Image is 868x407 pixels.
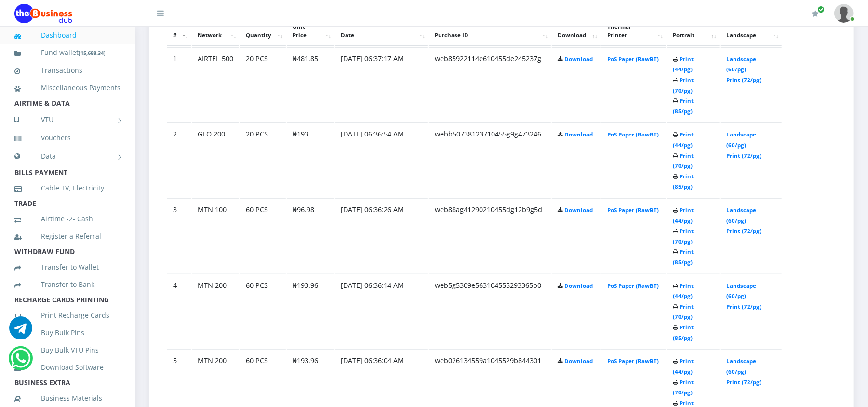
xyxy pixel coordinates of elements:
[11,354,31,370] a: Chat for support
[673,227,694,245] a: Print (70/pg)
[673,97,694,115] a: Print (85/pg)
[167,122,191,197] td: 2
[335,122,428,197] td: [DATE] 06:36:54 AM
[335,274,428,349] td: [DATE] 06:36:14 AM
[14,77,120,99] a: Miscellaneous Payments
[240,122,286,197] td: 20 PCS
[607,357,659,365] a: PoS Paper (RawBT)
[14,4,72,23] img: Logo
[673,55,694,73] a: Print (44/pg)
[673,248,694,266] a: Print (85/pg)
[673,282,694,300] a: Print (44/pg)
[726,76,761,83] a: Print (72/pg)
[817,6,825,13] span: Renew/Upgrade Subscription
[335,47,428,122] td: [DATE] 06:37:17 AM
[726,55,756,73] a: Landscape (60/pg)
[673,131,694,149] a: Print (44/pg)
[14,144,120,168] a: Data
[80,49,104,56] b: 15,688.34
[240,47,286,122] td: 20 PCS
[287,274,334,349] td: ₦193.96
[607,282,659,289] a: PoS Paper (RawBT)
[726,227,761,234] a: Print (72/pg)
[14,24,120,46] a: Dashboard
[667,16,720,46] th: Portrait: activate to sort column ascending
[429,16,551,46] th: Purchase ID: activate to sort column ascending
[726,131,756,149] a: Landscape (60/pg)
[14,273,120,296] a: Transfer to Bank
[240,274,286,349] td: 60 PCS
[564,131,593,138] a: Download
[14,339,120,361] a: Buy Bulk VTU Pins
[14,256,120,278] a: Transfer to Wallet
[673,357,694,375] a: Print (44/pg)
[429,122,551,197] td: webb50738123710455g9g473246
[192,122,239,197] td: GLO 200
[607,131,659,138] a: PoS Paper (RawBT)
[726,303,761,310] a: Print (72/pg)
[673,152,694,170] a: Print (70/pg)
[14,59,120,81] a: Transactions
[192,47,239,122] td: AIRTEL 500
[673,379,694,396] a: Print (70/pg)
[564,282,593,289] a: Download
[287,198,334,273] td: ₦96.98
[673,76,694,94] a: Print (70/pg)
[673,206,694,224] a: Print (44/pg)
[14,304,120,326] a: Print Recharge Cards
[607,55,659,63] a: PoS Paper (RawBT)
[673,303,694,321] a: Print (70/pg)
[167,198,191,273] td: 3
[14,225,120,247] a: Register a Referral
[192,274,239,349] td: MTN 200
[726,282,756,300] a: Landscape (60/pg)
[167,47,191,122] td: 1
[14,177,120,199] a: Cable TV, Electricity
[726,357,756,375] a: Landscape (60/pg)
[429,198,551,273] td: web88ag41290210455dg12b9g5d
[429,47,551,122] td: web85922114e610455de245237g
[726,379,761,386] a: Print (72/pg)
[167,274,191,349] td: 4
[240,198,286,273] td: 60 PCS
[14,356,120,379] a: Download Software
[167,16,191,46] th: #: activate to sort column descending
[14,41,120,64] a: Fund wallet[15,688.34]
[812,10,819,17] i: Renew/Upgrade Subscription
[834,4,854,23] img: User
[240,16,286,46] th: Quantity: activate to sort column ascending
[726,152,761,159] a: Print (72/pg)
[192,198,239,273] td: MTN 100
[287,47,334,122] td: ₦481.85
[335,16,428,46] th: Date: activate to sort column ascending
[673,173,694,190] a: Print (85/pg)
[14,208,120,230] a: Airtime -2- Cash
[79,49,106,56] small: [ ]
[9,324,32,339] a: Chat for support
[552,16,601,46] th: Download: activate to sort column ascending
[721,16,782,46] th: Landscape: activate to sort column ascending
[601,16,666,46] th: Thermal Printer: activate to sort column ascending
[607,206,659,214] a: PoS Paper (RawBT)
[673,324,694,341] a: Print (85/pg)
[287,122,334,197] td: ₦193
[429,274,551,349] td: web5g5309e563104555293365b0
[287,16,334,46] th: Unit Price: activate to sort column ascending
[564,55,593,63] a: Download
[14,108,120,132] a: VTU
[726,206,756,224] a: Landscape (60/pg)
[14,127,120,149] a: Vouchers
[192,16,239,46] th: Network: activate to sort column ascending
[335,198,428,273] td: [DATE] 06:36:26 AM
[564,357,593,365] a: Download
[564,206,593,214] a: Download
[14,322,120,344] a: Buy Bulk Pins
